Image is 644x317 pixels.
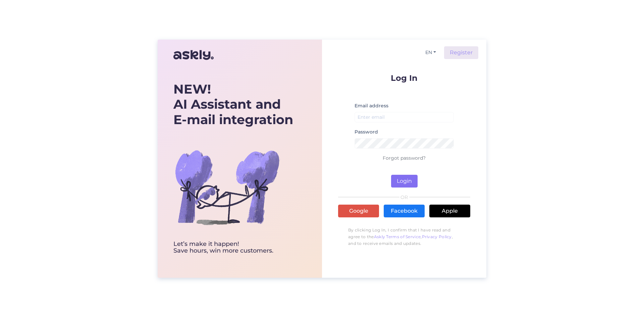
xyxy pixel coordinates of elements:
[374,234,421,239] a: Askly Terms of Service
[422,234,452,239] a: Privacy Policy
[173,81,211,97] b: NEW!
[429,205,470,217] a: Apple
[173,82,293,127] div: AI Assistant and E-mail integration
[355,128,378,136] label: Password
[423,48,439,57] button: EN
[355,102,388,109] label: Email address
[338,74,470,82] p: Log In
[338,223,470,250] p: By clicking Log In, I confirm that I have read and agree to the , , and to receive emails and upd...
[444,46,478,59] a: Register
[173,241,293,254] div: Let’s make it happen! Save hours, win more customers.
[384,205,425,217] a: Facebook
[391,175,418,188] button: Login
[399,195,409,200] span: OR
[173,134,281,241] img: bg-askly
[383,155,426,161] a: Forgot password?
[355,112,454,122] input: Enter email
[173,47,214,63] img: Askly
[338,205,379,217] a: Google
